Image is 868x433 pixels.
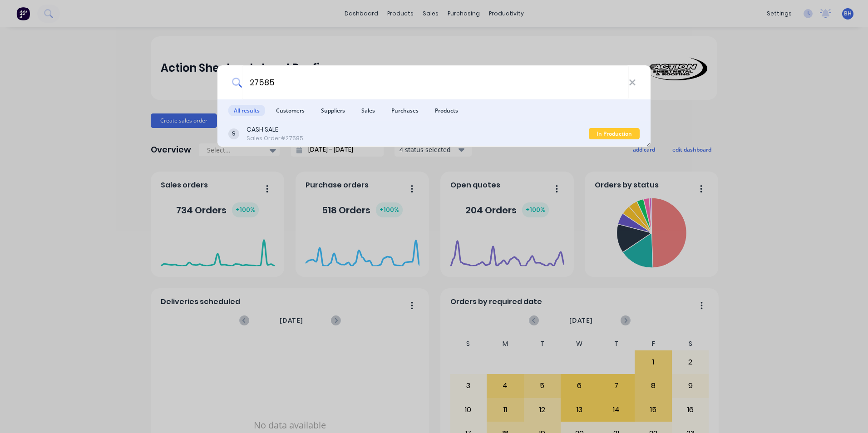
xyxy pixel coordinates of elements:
div: In Production [589,128,640,139]
span: Products [429,105,464,116]
span: Purchases [386,105,424,116]
span: Sales [356,105,380,116]
div: Sales Order #27585 [247,134,303,143]
input: Start typing a customer or supplier name to create a new order... [242,65,629,99]
span: Customers [271,105,310,116]
div: CASH SALE [247,125,303,134]
span: All results [228,105,265,116]
span: Suppliers [316,105,350,116]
